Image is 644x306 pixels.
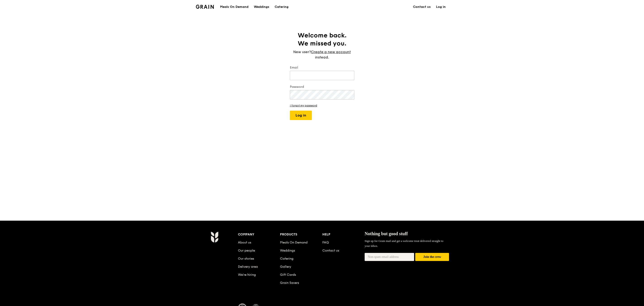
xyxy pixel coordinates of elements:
[254,0,269,14] div: Weddings
[365,239,443,248] span: Sign up for Grain mail and get a welcome treat delivered straight to your inbox.
[238,231,280,238] div: Company
[280,281,299,285] a: Grain Savers
[211,231,218,243] img: Grain
[238,265,258,269] a: Delivery area
[275,0,289,14] div: Catering
[238,241,251,244] a: About us
[410,0,433,14] a: Contact us
[365,231,408,236] span: Nothing but good stuff
[290,104,354,107] a: I forgot my password
[290,31,354,47] h1: Welcome back. We missed you.
[280,273,296,277] a: Gift Cards
[280,257,293,261] a: Catering
[290,85,354,89] label: Password
[433,0,448,14] a: Log in
[280,265,291,269] a: Gallery
[415,253,449,261] button: Join the crew
[322,231,365,238] div: Help
[365,253,414,261] input: Non-spam email address
[290,65,354,70] label: Email
[251,0,272,14] a: Weddings
[196,5,214,9] img: Grain
[280,241,308,244] a: Meals On Demand
[290,111,312,120] button: Log in
[238,273,256,277] a: We’re hiring
[293,50,311,54] span: New user?
[315,55,329,59] span: instead.
[280,249,295,252] a: Weddings
[322,249,339,252] a: Contact us
[272,0,291,14] a: Catering
[280,231,322,238] div: Products
[220,0,248,14] div: Meals On Demand
[238,249,255,252] a: Our people
[238,257,254,261] a: Our stories
[311,49,351,55] a: Create a new account
[322,241,329,244] a: FAQ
